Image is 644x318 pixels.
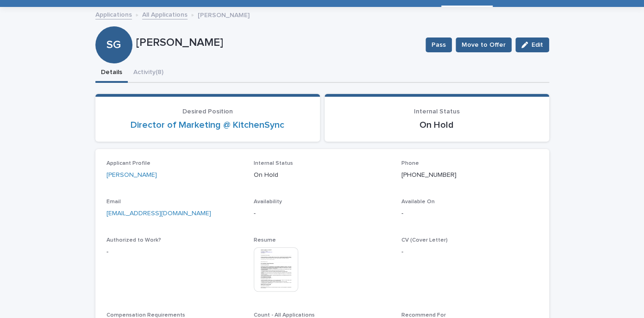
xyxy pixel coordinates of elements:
[414,108,460,115] span: Internal Status
[106,247,243,257] p: -
[106,161,150,166] span: Applicant Profile
[254,199,282,205] span: Availability
[136,36,418,50] p: [PERSON_NAME]
[106,210,211,217] a: [EMAIL_ADDRESS][DOMAIN_NAME]
[401,172,456,178] a: [PHONE_NUMBER]
[254,237,276,243] span: Resume
[401,247,538,257] p: -
[142,9,188,19] a: All Applications
[254,312,315,318] span: Count - All Applications
[106,170,157,180] a: [PERSON_NAME]
[198,9,250,19] p: [PERSON_NAME]
[425,37,452,52] button: Pass
[401,161,419,166] span: Phone
[431,40,446,50] span: Pass
[254,170,390,180] p: On Hold
[336,119,538,131] p: On Hold
[456,37,512,52] button: Move to Offer
[401,209,538,218] p: -
[95,9,132,19] a: Applications
[106,237,161,243] span: Authorized to Work?
[131,119,284,131] a: Director of Marketing @ KitchenSync
[531,42,543,48] span: Edit
[401,199,435,205] span: Available On
[128,63,169,83] button: Activity (8)
[462,40,506,50] span: Move to Offer
[401,312,446,318] span: Recommend For
[254,209,390,218] p: -
[106,199,121,205] span: Email
[95,1,132,51] div: SG
[106,312,185,318] span: Compensation Requirements
[515,37,549,52] button: Edit
[95,63,128,83] button: Details
[401,237,448,243] span: CV (Cover Letter)
[182,108,233,115] span: Desired Position
[254,161,293,166] span: Internal Status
